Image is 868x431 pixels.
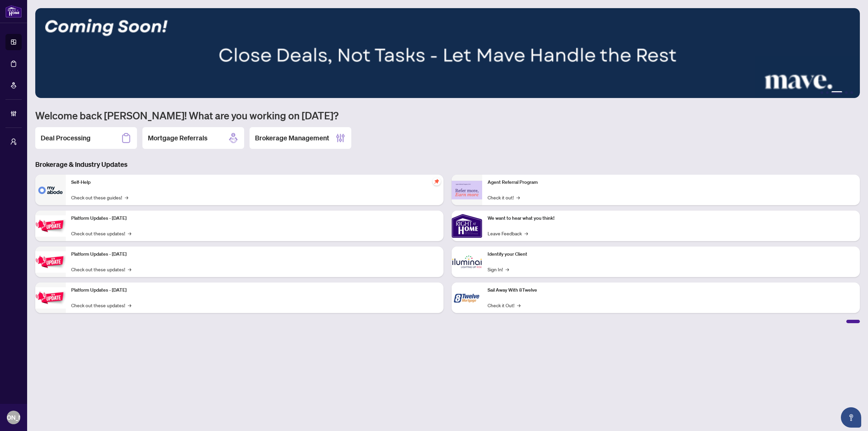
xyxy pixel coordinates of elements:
a: Check it Out!→ [488,301,520,309]
a: Check out these updates!→ [71,301,131,309]
button: 5 [850,91,853,94]
p: Self-Help [71,179,438,186]
span: user-switch [10,138,17,145]
span: → [128,266,131,273]
img: Platform Updates - June 23, 2025 [35,287,66,309]
a: Sign In!→ [488,266,509,273]
p: Sail Away With 8Twelve [488,287,854,294]
span: → [506,266,509,273]
span: → [125,194,128,201]
h2: Deal Processing [41,133,91,143]
p: Platform Updates - [DATE] [71,251,438,258]
button: 2 [826,91,829,94]
h1: Welcome back [PERSON_NAME]! What are you working on [DATE]? [35,109,860,122]
img: Identify your Client [452,247,482,277]
button: 3 [831,91,842,94]
img: Platform Updates - July 8, 2025 [35,251,66,273]
img: Platform Updates - July 21, 2025 [35,215,66,237]
img: Self-Help [35,175,66,205]
img: Sail Away With 8Twelve [452,282,482,313]
a: Check out these guides!→ [71,194,128,201]
a: Leave Feedback→ [488,230,528,237]
p: Platform Updates - [DATE] [71,215,438,222]
button: 1 [821,91,823,94]
span: pushpin [433,177,441,185]
p: We want to hear what you think! [488,215,854,222]
a: Check out these updates!→ [71,266,131,273]
span: → [128,301,131,309]
button: Open asap [841,407,861,428]
span: → [516,194,520,201]
a: Check it out!→ [488,194,520,201]
span: → [525,230,528,237]
h2: Brokerage Management [255,133,329,143]
p: Platform Updates - [DATE] [71,287,438,294]
span: → [128,230,131,237]
span: → [517,301,520,309]
p: Identify your Client [488,251,854,258]
img: We want to hear what you think! [452,211,482,241]
img: Agent Referral Program [452,181,482,199]
img: logo [5,5,22,18]
p: Agent Referral Program [488,179,854,186]
a: Check out these updates!→ [71,230,131,237]
button: 4 [845,91,848,94]
img: Slide 2 [35,8,860,98]
h2: Mortgage Referrals [148,133,208,143]
h3: Brokerage & Industry Updates [35,160,860,169]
